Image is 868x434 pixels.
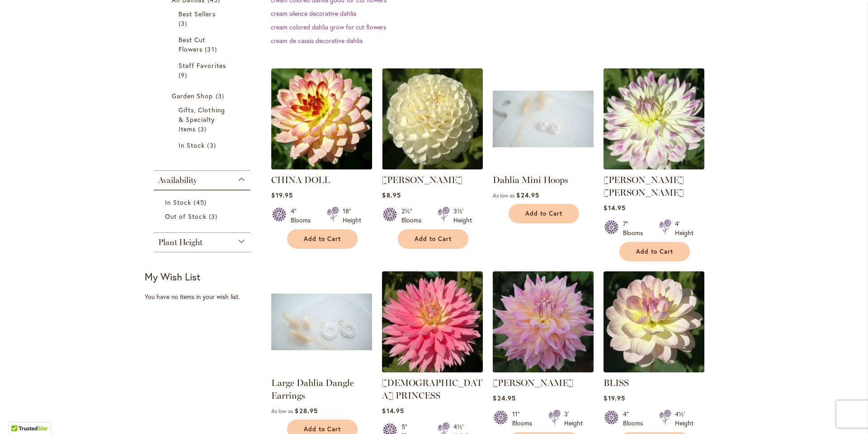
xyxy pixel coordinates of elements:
[179,105,228,134] a: Gifts, Clothing &amp; Specialty Items
[493,163,594,171] a: Dahlia Mini Hoops
[675,219,693,237] div: 4' Height
[209,212,220,221] span: 3
[604,377,629,388] a: BLISS
[179,9,228,28] a: Best Sellers
[158,175,197,185] span: Availability
[145,270,200,283] strong: My Wish List
[165,212,241,221] a: Out of Stock 3
[179,70,189,80] span: 9
[165,198,191,207] span: In Stock
[382,174,462,185] a: [PERSON_NAME]
[158,237,203,247] span: Plant Height
[179,106,225,133] span: Gifts, Clothing & Specialty Items
[207,140,218,150] span: 3
[193,198,208,207] span: 45
[271,408,293,415] span: As low as
[179,10,216,18] span: Best Sellers
[271,68,372,169] img: CHINA DOLL
[382,377,482,401] a: [DEMOGRAPHIC_DATA] PRINCESS
[604,68,704,169] img: MARGARET ELLEN
[271,377,354,401] a: Large Dahlia Dangle Earrings
[604,271,704,372] img: BLISS
[271,174,330,185] a: CHINA DOLL
[271,9,356,18] a: cream silence decorative dahlia
[623,219,648,237] div: 7" Blooms
[271,271,372,372] img: Large Dahlia Dangle Earrings
[493,68,594,169] img: Dahlia Mini Hoops
[179,141,205,149] span: In Stock
[493,377,573,388] a: [PERSON_NAME]
[179,61,226,70] span: Staff Favorites
[382,406,404,415] span: $14.95
[145,292,265,301] div: You have no items in your wish list.
[564,410,583,428] div: 3' Height
[179,35,228,54] a: Best Cut Flowers
[493,192,514,199] span: As low as
[415,235,452,243] span: Add to Cart
[179,140,228,150] a: In Stock
[604,203,625,212] span: $14.95
[165,212,207,221] span: Out of Stock
[198,124,209,134] span: 3
[205,44,219,54] span: 31
[271,366,372,374] a: Large Dahlia Dangle Earrings
[291,207,316,225] div: 4" Blooms
[382,271,483,372] img: GAY PRINCESS
[179,35,205,53] span: Best Cut Flowers
[512,410,538,428] div: 11" Blooms
[179,19,189,28] span: 3
[271,163,372,171] a: CHINA DOLL
[493,271,594,372] img: Mingus Philip Sr
[304,425,341,433] span: Add to Cart
[516,191,539,199] span: $24.95
[271,23,386,31] a: cream colored dahlia grow for cut flowers
[604,163,704,171] a: MARGARET ELLEN
[179,61,228,80] a: Staff Favorites
[172,91,235,101] a: Garden Shop
[216,91,226,101] span: 3
[604,174,684,198] a: [PERSON_NAME] [PERSON_NAME]
[398,229,468,249] button: Add to Cart
[165,198,241,207] a: In Stock 45
[493,366,594,374] a: Mingus Philip Sr
[287,229,358,249] button: Add to Cart
[604,366,704,374] a: BLISS
[172,92,213,100] span: Garden Shop
[382,191,401,199] span: $8.95
[382,163,483,171] a: WHITE NETTIE
[636,248,673,256] span: Add to Cart
[271,36,363,45] a: cream de cassis decorative dahlia
[401,207,427,225] div: 2½" Blooms
[453,207,472,225] div: 3½' Height
[619,242,690,261] button: Add to Cart
[271,191,292,199] span: $19.95
[7,402,32,427] iframe: Launch Accessibility Center
[295,406,317,415] span: $28.95
[343,207,361,225] div: 18" Height
[382,68,483,169] img: WHITE NETTIE
[304,235,341,243] span: Add to Cart
[604,394,625,402] span: $19.95
[675,410,693,428] div: 4½' Height
[623,410,648,428] div: 4" Blooms
[509,204,579,223] button: Add to Cart
[525,210,562,217] span: Add to Cart
[493,394,515,402] span: $24.95
[382,366,483,374] a: GAY PRINCESS
[493,174,568,185] a: Dahlia Mini Hoops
